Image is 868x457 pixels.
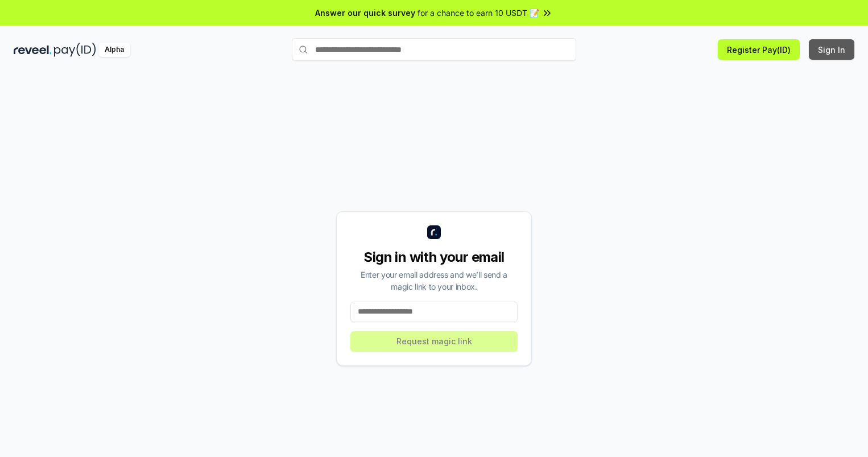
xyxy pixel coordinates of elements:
[98,43,130,57] div: Alpha
[427,225,441,239] img: logo_small
[718,39,800,60] button: Register Pay(ID)
[54,43,96,57] img: pay_id
[350,269,518,293] div: Enter your email address and we’ll send a magic link to your inbox.
[418,7,539,19] span: for a chance to earn 10 USDT 📝
[809,39,854,60] button: Sign In
[315,7,415,19] span: Answer our quick survey
[14,43,52,57] img: reveel_dark
[350,248,518,266] div: Sign in with your email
